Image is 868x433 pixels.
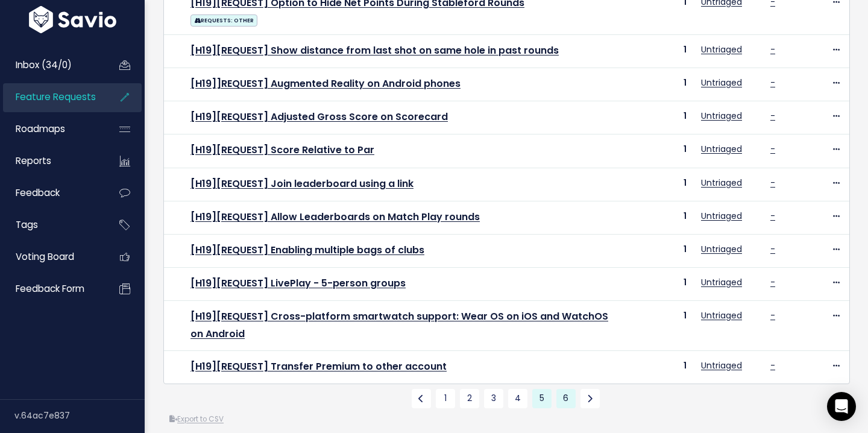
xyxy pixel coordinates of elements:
[14,400,145,431] div: v.64ac7e837
[169,414,224,424] a: Export to CSV
[701,309,742,321] a: Untriaged
[628,301,694,351] td: 1
[701,110,742,122] a: Untriaged
[827,392,856,421] div: Open Intercom Messenger
[628,201,694,234] td: 1
[770,110,775,122] a: -
[701,276,742,288] a: Untriaged
[701,43,742,55] a: Untriaged
[16,282,84,295] span: Feedback form
[190,77,461,90] a: [H19]]REQUEST] Augmented Reality on Android phones
[628,101,694,134] td: 1
[770,309,775,321] a: -
[628,34,694,68] td: 1
[628,134,694,168] td: 1
[701,177,742,189] a: Untriaged
[701,143,742,155] a: Untriaged
[16,186,60,199] span: Feedback
[628,350,694,384] td: 1
[701,77,742,89] a: Untriaged
[190,177,414,191] a: [H19][REQUEST] Join leaderboard using a link
[628,234,694,267] td: 1
[460,389,479,408] a: 2
[3,275,100,303] a: Feedback form
[190,210,480,224] a: [H19][REQUEST] Allow Leaderboards on Match Play rounds
[3,83,100,111] a: Feature Requests
[16,122,65,135] span: Roadmaps
[3,179,100,207] a: Feedback
[628,268,694,301] td: 1
[770,243,775,255] a: -
[3,211,100,239] a: Tags
[484,389,503,408] a: 3
[190,110,448,124] a: [H19][REQUEST] Adjusted Gross Score on Scorecard
[16,218,38,231] span: Tags
[16,250,74,263] span: Voting Board
[770,77,775,89] a: -
[770,359,775,371] a: -
[770,43,775,55] a: -
[190,309,608,341] a: [H19][REQUEST] Cross-platform smartwatch support: Wear OS on iOS and WatchOS on Android
[190,43,559,57] a: [H19][REQUEST] Show distance from last shot on same hole in past rounds
[190,359,447,373] a: [H19][REQUEST] Transfer Premium to other account
[190,14,257,27] span: REQUESTS: OTHER
[770,143,775,155] a: -
[628,68,694,101] td: 1
[701,210,742,222] a: Untriaged
[16,58,72,71] span: Inbox (34/0)
[16,90,96,103] span: Feature Requests
[16,154,51,167] span: Reports
[701,359,742,371] a: Untriaged
[3,115,100,143] a: Roadmaps
[190,12,257,27] a: REQUESTS: OTHER
[3,147,100,175] a: Reports
[26,6,119,33] img: logo-white.9d6f32f41409.svg
[190,276,406,290] a: [H19][REQUEST] LivePlay - 5-person groups
[701,243,742,255] a: Untriaged
[532,389,552,408] span: 5
[3,51,100,79] a: Inbox (34/0)
[628,168,694,201] td: 1
[770,276,775,288] a: -
[3,243,100,271] a: Voting Board
[770,210,775,222] a: -
[190,243,424,257] a: [H19][REQUEST] Enabling multiple bags of clubs
[770,177,775,189] a: -
[190,143,374,157] a: [H19][REQUEST] Score Relative to Par
[508,389,527,408] a: 4
[556,389,576,408] a: 6
[436,389,455,408] a: 1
